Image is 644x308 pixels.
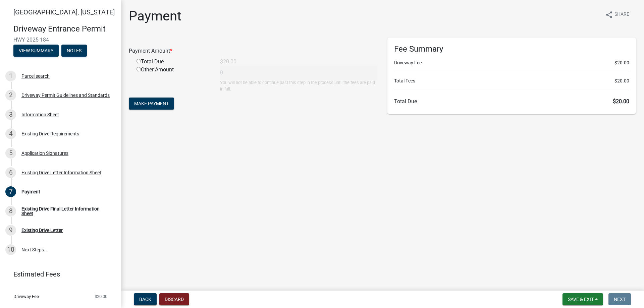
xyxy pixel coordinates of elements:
[124,47,382,55] div: Payment Amount
[5,186,16,197] div: 7
[95,294,107,299] span: $20.00
[13,8,115,16] span: [GEOGRAPHIC_DATA], [US_STATE]
[21,112,59,117] div: Information Sheet
[13,24,115,34] h4: Driveway Entrance Permit
[614,11,629,19] span: Share
[605,11,613,19] i: share
[394,59,629,66] li: Driveway Fee
[5,206,16,217] div: 8
[5,90,16,101] div: 2
[614,59,629,66] span: $20.00
[21,189,40,194] div: Payment
[5,225,16,236] div: 9
[61,45,87,57] button: Notes
[568,297,594,302] span: Save & Exit
[394,44,629,54] h6: Fee Summary
[5,148,16,159] div: 5
[134,293,157,305] button: Back
[129,98,174,110] button: Make Payment
[21,131,79,136] div: Existing Drive Requirements
[614,77,629,84] span: $20.00
[5,244,16,255] div: 10
[394,98,629,105] h6: Total Due
[131,66,215,92] div: Other Amount
[159,293,189,305] button: Discard
[61,48,87,54] wm-modal-confirm: Notes
[21,93,110,98] div: Driveway Permit Guidelines and Standards
[5,71,16,81] div: 1
[21,228,63,233] div: Existing Drive Letter
[614,297,626,302] span: Next
[394,77,629,84] li: Total Fees
[600,8,635,21] button: shareShare
[613,98,629,105] span: $20.00
[21,151,68,156] div: Application Signatures
[608,293,631,305] button: Next
[13,294,39,299] span: Driveway Fee
[21,206,110,216] div: Existing Drive Final Letter Information Sheet
[5,267,110,281] a: Estimated Fees
[21,74,50,78] div: Parcel search
[13,45,59,57] button: View Summary
[562,293,603,305] button: Save & Exit
[21,170,101,175] div: Existing Drive Letter Information Sheet
[5,109,16,120] div: 3
[5,167,16,178] div: 6
[13,48,59,54] wm-modal-confirm: Summary
[139,297,151,302] span: Back
[131,58,215,66] div: Total Due
[13,37,107,43] span: HWY-2025-184
[134,101,169,106] span: Make Payment
[129,8,181,24] h1: Payment
[5,128,16,139] div: 4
